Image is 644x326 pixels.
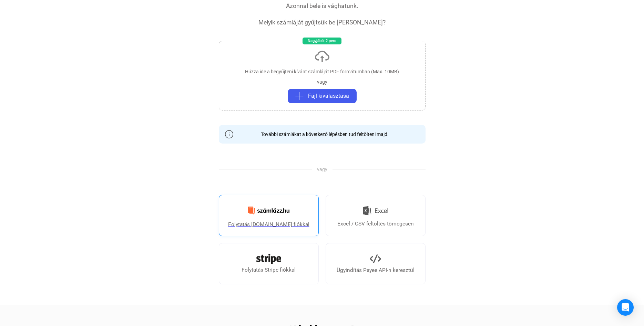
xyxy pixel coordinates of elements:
[258,18,386,27] div: Melyik számláját gyűjtsük be [PERSON_NAME]?
[242,266,296,274] div: Folytatás Stripe fiókkal
[288,89,357,103] button: plus-greyFájl kiválasztása
[225,130,233,138] img: info-grey-outline
[617,299,634,316] div: Open Intercom Messenger
[337,266,415,274] div: Ügyindítás Payee API-n keresztül
[244,202,294,219] img: Számlázz.hu
[219,243,319,284] a: Folytatás Stripe fiókkal
[219,195,319,236] a: Folytatás [DOMAIN_NAME] fiókkal
[326,195,426,236] a: Excel / CSV feltöltés tömegesen
[228,220,309,229] div: Folytatás [DOMAIN_NAME] fiókkal
[314,48,330,65] img: upload-cloud
[303,38,341,44] div: Nagyjából 2 perc
[295,92,304,100] img: plus-grey
[312,166,333,173] span: vagy
[317,78,327,85] div: vagy
[363,203,388,218] img: Excel
[370,253,381,264] img: API
[326,243,426,284] a: Ügyindítás Payee API-n keresztül
[245,68,399,75] div: Húzza ide a begyűjteni kívánt számláját PDF formátumban (Max. 10MB)
[256,254,281,264] img: Stripe
[337,220,414,228] div: Excel / CSV feltöltés tömegesen
[286,2,358,10] div: Azonnal bele is vághatunk.
[256,131,389,138] div: További számlákat a következő lépésben tud feltölteni majd.
[308,92,349,100] span: Fájl kiválasztása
